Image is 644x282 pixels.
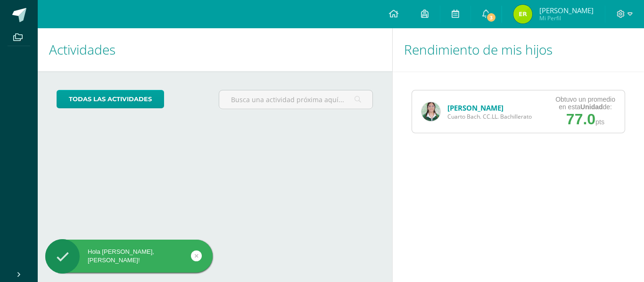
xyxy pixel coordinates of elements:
span: 77.0 [566,111,595,128]
span: Mi Perfil [539,14,594,22]
input: Busca una actividad próxima aquí... [219,90,373,109]
h1: Actividades [49,28,381,71]
h1: Rendimiento de mis hijos [404,28,633,71]
a: todas las Actividades [57,90,164,108]
a: [PERSON_NAME] [447,103,504,113]
span: Cuarto Bach. CC.LL. Bachillerato [447,113,532,121]
div: Obtuvo un promedio en esta de: [555,96,615,111]
span: [PERSON_NAME] [539,6,594,15]
span: 3 [486,12,496,23]
span: pts [595,118,604,126]
img: 0325c83014a08ebd632e9dbd983d4b0b.png [513,5,532,24]
strong: Unidad [580,103,603,111]
div: Hola [PERSON_NAME], [PERSON_NAME]! [45,248,213,265]
img: 40b50198c9b513df809ceb47debe0692.png [421,102,440,121]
